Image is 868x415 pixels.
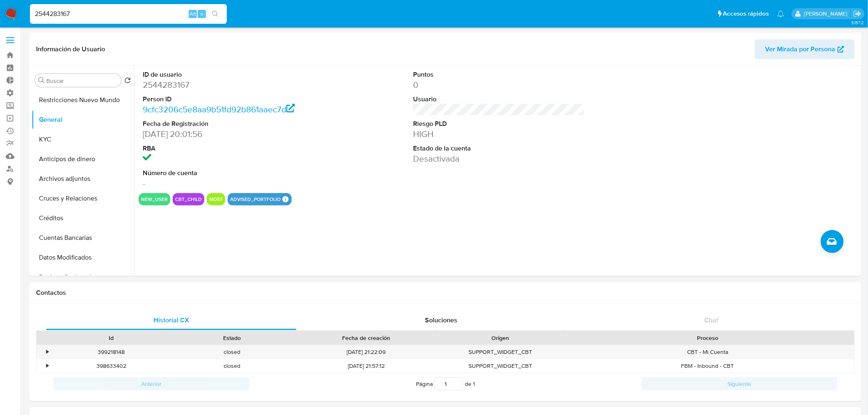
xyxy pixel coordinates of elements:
[413,119,585,128] dt: Riesgo PLD
[143,128,315,140] dd: [DATE] 20:01:56
[51,359,171,373] div: 398633402
[446,334,555,342] div: Origen
[755,39,855,59] button: Ver Mirada por Persona
[32,208,134,228] button: Créditos
[32,228,134,248] button: Cuentas Bancarias
[413,144,585,153] dt: Estado de la cuenta
[32,248,134,267] button: Datos Modificados
[51,345,171,359] div: 399218148
[124,77,131,86] button: Volver al orden por defecto
[413,128,585,140] dd: HIGH
[201,10,203,18] span: s
[46,77,118,84] input: Buscar
[141,198,168,201] button: new_user
[416,377,475,390] span: Página de
[209,198,223,201] button: most
[425,315,458,325] span: Soluciones
[143,95,315,104] dt: Person ID
[143,103,295,115] a: 9cfc3206c5e8aa9b51fd92b861aaec7d
[143,178,315,189] dd: -
[413,79,585,91] dd: 0
[566,334,849,342] div: Proceso
[32,130,134,149] button: KYC
[292,345,440,359] div: [DATE] 21:22:09
[57,334,166,342] div: Id
[46,348,48,356] div: •
[143,144,315,153] dt: RBA
[705,315,719,325] span: Chat
[143,169,315,178] dt: Número de cuenta
[440,345,561,359] div: SUPPORT_WIDGET_CBT
[143,119,315,128] dt: Fecha de Registración
[153,315,189,325] span: Historial CX
[413,153,585,164] dd: Desactivada
[36,289,855,297] h1: Contactos
[32,189,134,208] button: Cruces y Relaciones
[171,359,292,373] div: closed
[32,90,134,110] button: Restricciones Nuevo Mundo
[561,345,854,359] div: CBT - Mi Cuenta
[413,95,585,104] dt: Usuario
[190,10,196,18] span: Alt
[804,10,850,18] p: zoe.breuer@mercadolibre.com
[440,359,561,373] div: SUPPORT_WIDGET_CBT
[298,334,434,342] div: Fecha de creación
[143,70,315,79] dt: ID de usuario
[32,110,134,130] button: General
[207,8,224,20] button: search-icon
[46,362,48,370] div: •
[230,198,281,201] button: advised_portfolio
[723,9,769,18] span: Accesos rápidos
[777,10,784,17] a: Notificaciones
[473,380,475,388] span: 1
[32,267,134,287] button: Devices Geolocation
[143,79,315,91] dd: 2544283167
[171,345,292,359] div: closed
[32,149,134,169] button: Anticipos de dinero
[30,9,227,19] input: Buscar usuario o caso...
[561,359,854,373] div: FBM - Inbound - CBT
[36,45,105,53] h1: Información de Usuario
[292,359,440,373] div: [DATE] 21:57:12
[53,377,249,390] button: Anterior
[765,39,836,59] span: Ver Mirada por Persona
[413,70,585,79] dt: Puntos
[853,9,862,18] a: Salir
[32,169,134,189] button: Archivos adjuntos
[642,377,838,390] button: Siguiente
[38,77,45,84] button: Buscar
[175,198,202,201] button: cbt_child
[177,334,286,342] div: Estado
